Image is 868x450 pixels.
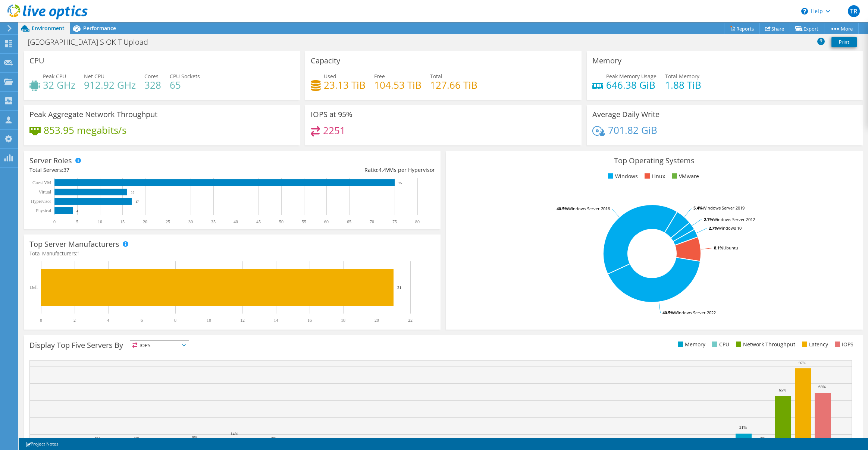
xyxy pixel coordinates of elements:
text: 6 [141,318,143,323]
a: Print [831,37,857,47]
text: 15 [120,219,125,224]
text: 17 [135,200,139,204]
text: 68% [818,384,826,389]
h4: 328 [144,81,161,89]
a: Share [759,23,790,34]
a: Reports [724,23,760,34]
text: 8% [95,436,100,441]
text: Dell [30,285,38,290]
h4: 104.53 TiB [374,81,422,89]
text: 75 [392,219,397,224]
span: Total [430,73,442,80]
span: 37 [63,166,69,173]
tspan: 8.1% [714,245,723,251]
text: Virtual [39,189,51,195]
text: 18 [341,318,345,323]
tspan: Windows Server 2016 [568,206,610,211]
h4: 2251 [323,126,345,135]
h4: 127.66 TiB [430,81,477,89]
text: 8% [760,436,766,441]
h4: Total Manufacturers: [29,249,435,258]
text: 97% [799,361,806,365]
text: 21% [739,425,747,429]
a: Project Notes [20,439,64,449]
text: 20 [143,219,147,224]
li: Network Throughput [734,340,795,349]
h4: 912.92 GHz [84,81,136,89]
text: 4 [76,209,78,213]
span: Free [374,73,385,80]
text: 5 [76,219,78,224]
h3: CPU [29,57,44,65]
text: 2 [73,318,76,323]
text: 8% [134,436,140,440]
span: Peak CPU [43,73,66,80]
span: IOPS [130,341,189,350]
h3: IOPS at 95% [311,110,352,119]
text: 8% [271,436,277,441]
h3: Top Operating Systems [451,157,857,165]
text: 10 [207,318,211,323]
tspan: 40.5% [662,310,674,315]
li: Windows [606,172,638,180]
span: Performance [83,25,116,32]
span: Cores [144,73,159,80]
tspan: Ubuntu [723,245,738,251]
text: 9% [192,435,198,440]
tspan: Windows Server 2019 [703,205,745,211]
a: More [824,23,859,34]
span: Net CPU [84,73,104,80]
span: Used [324,73,336,80]
h4: 65 [170,81,200,89]
text: 50 [279,219,283,224]
h3: Average Daily Write [592,110,659,119]
text: Physical [36,208,51,213]
text: 14 [274,318,278,323]
text: Hypervisor [31,199,51,204]
li: VMware [670,172,699,180]
li: IOPS [833,340,853,349]
svg: \n [801,8,808,15]
div: Ratio: VMs per Hypervisor [232,166,435,174]
text: 30 [188,219,193,224]
text: 80 [415,219,420,224]
h4: 1.88 TiB [665,81,701,89]
tspan: 5.4% [693,205,703,211]
text: 4 [107,318,109,323]
text: 75 [398,181,402,185]
text: 45 [256,219,261,224]
tspan: 2.7% [704,217,713,222]
li: Linux [643,172,665,180]
li: Latency [800,340,828,349]
h3: Server Roles [29,157,72,165]
text: 16 [131,191,135,194]
h4: 646.38 GiB [606,81,657,89]
text: 55 [302,219,306,224]
text: Guest VM [32,180,51,185]
h4: 853.95 megabits/s [44,126,126,134]
tspan: 40.5% [557,206,568,211]
span: 1 [77,250,80,257]
span: TR [848,5,860,17]
text: 40 [234,219,238,224]
span: Peak Memory Usage [606,73,657,80]
span: 4.4 [379,166,386,173]
text: 0 [40,318,42,323]
text: 35 [211,219,216,224]
h3: Peak Aggregate Network Throughput [29,110,157,119]
text: 8 [174,318,176,323]
span: Total Memory [665,73,699,80]
text: 12 [240,318,245,323]
text: 65% [779,388,786,392]
text: 25 [166,219,170,224]
h3: Capacity [311,57,340,65]
a: Export [790,23,824,34]
tspan: Windows Server 2022 [674,310,716,315]
text: 60 [324,219,329,224]
tspan: Windows Server 2012 [713,217,755,222]
text: 65 [347,219,351,224]
h4: 23.13 TiB [324,81,366,89]
li: Memory [676,340,705,349]
h3: Top Server Manufacturers [29,240,119,248]
text: 10 [98,219,102,224]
